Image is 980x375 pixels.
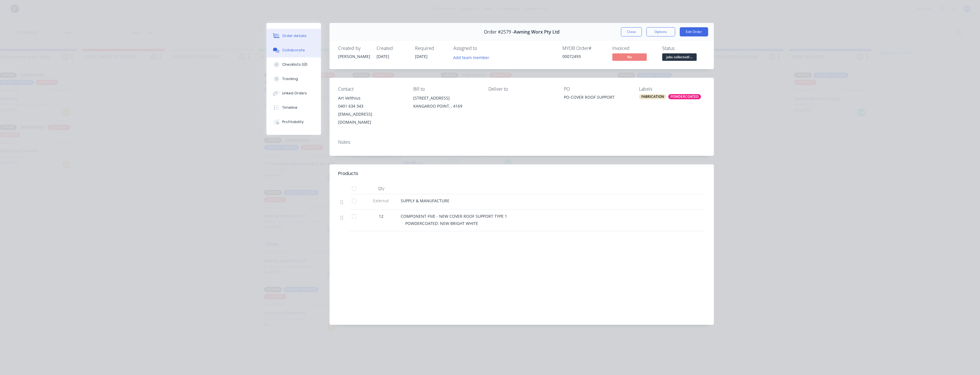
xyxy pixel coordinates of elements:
[338,86,404,92] div: Contact
[282,91,307,96] div: Linked Orders
[379,213,383,219] span: 12
[282,105,297,110] div: Timeline
[282,48,305,53] div: Collaborate
[484,29,514,35] span: Order #2579 -
[338,53,370,59] div: [PERSON_NAME]
[364,183,398,194] div: Qty
[612,46,655,51] div: Invoiced
[266,86,321,100] button: Linked Orders
[338,46,370,51] div: Created by
[680,27,708,36] button: Edit Order
[377,54,389,59] span: [DATE]
[413,94,479,102] div: [STREET_ADDRESS]
[413,102,479,110] div: KANGAROO POINT, , 4169
[514,29,560,35] span: Awning Worx Pty Ltd
[562,46,605,51] div: MYOB Order #
[338,139,705,145] div: Notes
[401,213,507,219] span: COMPONENT FIVE - NEW COVER ROOF SUPPORT TYPE 1
[668,94,701,99] div: POWDERCOATED
[282,119,304,125] div: Profitability
[413,94,479,112] div: [STREET_ADDRESS]KANGAROO POINT, , 4169
[488,86,554,92] div: Deliver to
[338,102,404,110] div: 0401 634 343
[266,57,321,72] button: Checklists 0/0
[282,76,298,81] div: Tracking
[639,94,666,99] div: FABRICATION
[338,94,404,126] div: Art Velthius0401 634 343[EMAIL_ADDRESS][DOMAIN_NAME]
[338,110,404,126] div: [EMAIL_ADDRESS][DOMAIN_NAME]
[266,29,321,43] button: Order details
[401,198,449,203] span: SUPPLY & MANUFACTURE
[415,54,428,59] span: [DATE]
[266,100,321,115] button: Timeline
[338,94,404,102] div: Art Velthius
[282,62,307,67] div: Checklists 0/0
[415,46,447,51] div: Required
[646,27,675,36] button: Options
[338,170,358,177] div: Products
[562,53,605,59] div: 00072493
[366,198,396,204] span: External
[612,53,647,61] span: No
[450,53,492,61] button: Add team member
[282,33,307,38] div: Order details
[453,53,492,61] button: Add team member
[662,46,705,51] div: Status
[639,86,705,92] div: Labels
[266,43,321,57] button: Collaborate
[266,72,321,86] button: Tracking
[662,53,697,62] button: jobs collected/...
[377,46,408,51] div: Created
[266,115,321,129] button: Profitability
[564,86,630,92] div: PO
[621,27,642,36] button: Close
[453,46,511,51] div: Assigned to
[413,86,479,92] div: Bill to
[564,94,630,102] div: PO-COVER ROOF SUPPORT
[662,53,697,61] span: jobs collected/...
[405,221,478,226] span: POWDERCOATED: NEW BRIGHT WHITE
